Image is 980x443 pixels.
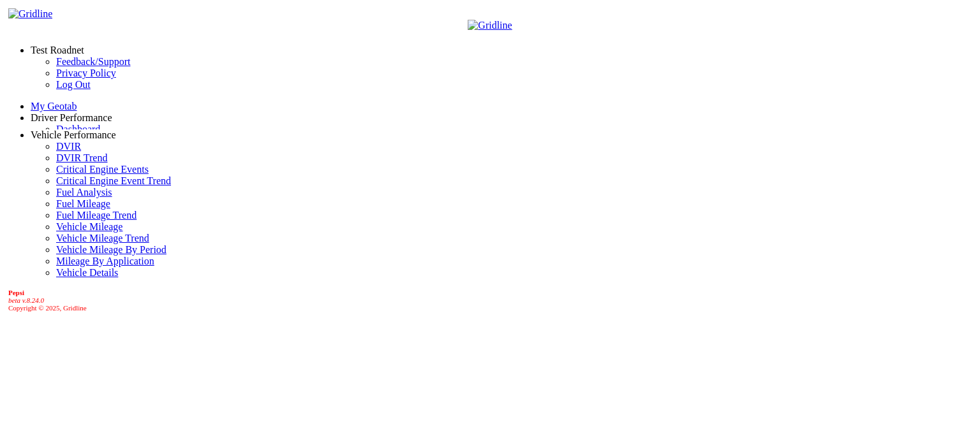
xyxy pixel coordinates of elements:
[56,79,91,90] a: Log Out
[8,296,44,304] i: beta v.8.24.0
[31,101,77,112] a: My Geotab
[56,56,130,67] a: Feedback/Support
[56,187,112,198] a: Fuel Analysis
[56,233,149,243] a: Vehicle Mileage Trend
[56,267,118,278] a: Vehicle Details
[56,210,137,221] a: Fuel Mileage Trend
[31,112,112,123] a: Driver Performance
[31,129,116,140] a: Vehicle Performance
[56,141,81,152] a: DVIR
[56,198,110,209] a: Fuel Mileage
[56,164,149,175] a: Critical Engine Events
[8,289,975,312] div: Copyright © 2025, Gridline
[56,221,122,232] a: Vehicle Mileage
[31,45,84,55] a: Test Roadnet
[56,68,116,78] a: Privacy Policy
[56,244,167,255] a: Vehicle Mileage By Period
[56,124,100,134] a: Dashboard
[56,256,154,266] a: Mileage By Application
[56,175,171,186] a: Critical Engine Event Trend
[8,8,52,20] img: Gridline
[8,289,24,296] b: Pepsi
[468,20,512,31] img: Gridline
[56,152,107,163] a: DVIR Trend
